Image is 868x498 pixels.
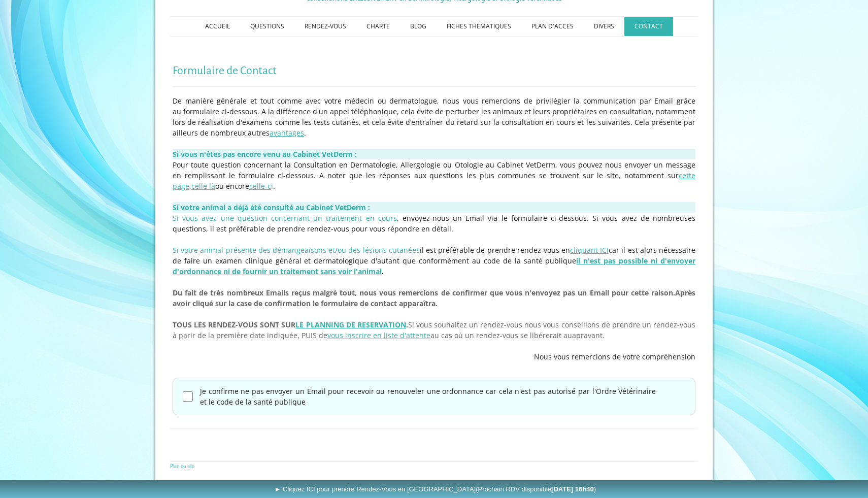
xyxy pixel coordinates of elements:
[173,160,695,191] span: Pour toute question concernant la Consultation en Dermatologie, Allergologie ou Otologie au Cabin...
[170,462,194,470] a: Plan du site
[327,330,430,340] a: vous inscrire en liste d'attente
[173,288,695,308] span: Après avoir cliqué sur la case de confirmation le formulaire de contact apparaîtra.
[173,320,695,340] span: Si vous souhaitez un rendez-vous nous vous conseillons de prendre un rendez-vous à parir de la pr...
[173,213,397,223] span: Si vous avez une question concernant un traitement en cours
[249,181,271,191] a: celle-c
[191,181,215,191] a: celle là
[437,17,521,36] a: FICHES THEMATIQUES
[200,386,656,407] label: Je confirme ne pas envoyer un Email pour recevoir ou renouveler une ordonnance car cela n'est pas...
[400,17,437,36] a: BLOG
[274,485,596,493] span: ► Cliquez ICI pour prendre Rendez-Vous en [GEOGRAPHIC_DATA]
[356,17,400,36] a: CHARTE
[624,17,673,36] a: CONTACT
[173,203,370,212] strong: Si votre animal a déjà été consulté au Cabinet VetDerm :
[173,256,695,276] a: il n'est pas possible ni d'envoyer d'ordonnance ni de fournir un traitement sans voir l'animal
[173,256,695,276] strong: .
[270,128,304,138] a: avantages
[173,149,357,159] strong: Si vous n'êtes pas encore venu au Cabinet VetDerm :
[173,320,408,329] strong: TOUS LES RENDEZ-VOUS SONT SUR .
[476,485,596,493] span: (Prochain RDV disponible )
[584,17,624,36] a: DIVERS
[534,352,695,361] span: Nous vous remercions de votre compréhension
[294,17,356,36] a: RENDEZ-VOUS
[173,288,675,297] span: Du fait de très nombreux Emails reçus malgré tout, nous vous remercions de confirmer que vous n'e...
[195,17,240,36] a: ACCUEIL
[173,245,695,276] span: il est préférable de prendre rendez-vous en car il est alors nécessaire de faire un examen cliniq...
[521,17,584,36] a: PLAN D'ACCES
[173,171,695,191] a: cette page
[173,245,420,255] span: Si votre animal présente des démangeaisons et/ou des lésions cutanées
[271,181,273,191] span: i
[551,485,594,493] b: [DATE] 16h40
[173,96,695,138] span: De manière générale et tout comme avec votre médecin ou dermatologue, nous vous remercions de pri...
[173,64,695,77] h1: Formulaire de Contact
[173,213,695,234] span: , envoyez-nous un Email via le formulaire ci-dessous. Si vous avez de nombreuses questions, il es...
[295,320,406,329] a: LE PLANNING DE RESERVATION
[240,17,294,36] a: QUESTIONS
[570,245,609,255] a: cliquant ICI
